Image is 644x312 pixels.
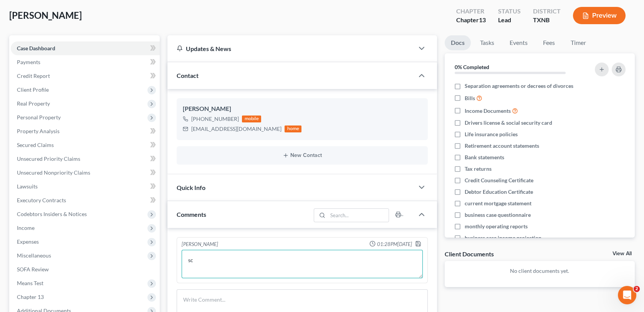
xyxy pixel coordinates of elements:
[465,211,531,219] span: business case questionnaire
[465,130,518,138] span: Life insurance policies
[11,193,160,207] a: Executory Contracts
[11,55,160,69] a: Payments
[11,69,160,83] a: Credit Report
[465,94,475,102] span: Bills
[618,286,636,304] iframe: Intercom live chat
[11,152,160,166] a: Unsecured Priority Claims
[11,262,160,276] a: SOFA Review
[465,223,528,230] span: monthly operating reports
[573,7,626,24] button: Preview
[177,211,206,218] span: Comments
[479,16,486,23] span: 13
[465,119,552,127] span: Drivers license & social security card
[285,125,301,132] div: home
[17,100,50,107] span: Real Property
[17,211,87,217] span: Codebtors Insiders & Notices
[17,252,51,259] span: Miscellaneous
[183,104,421,114] div: [PERSON_NAME]
[474,35,500,50] a: Tasks
[17,128,60,134] span: Property Analysis
[445,35,471,50] a: Docs
[465,188,533,196] span: Debtor Education Certificate
[465,234,541,242] span: business case income projection
[17,73,50,79] span: Credit Report
[17,238,39,245] span: Expenses
[17,45,55,51] span: Case Dashboard
[613,251,632,256] a: View All
[465,165,492,173] span: Tax returns
[537,35,561,50] a: Fees
[17,142,54,148] span: Secured Claims
[17,294,44,300] span: Chapter 13
[17,86,49,93] span: Client Profile
[328,209,389,222] input: Search...
[177,45,404,53] div: Updates & News
[17,169,90,176] span: Unsecured Nonpriority Claims
[17,114,61,121] span: Personal Property
[242,116,261,122] div: mobile
[191,125,281,133] div: [EMAIL_ADDRESS][DOMAIN_NAME]
[11,124,160,138] a: Property Analysis
[11,180,160,193] a: Lawsuits
[9,10,82,21] span: [PERSON_NAME]
[634,286,640,292] span: 2
[17,197,66,203] span: Executory Contracts
[11,166,160,180] a: Unsecured Nonpriority Claims
[565,35,592,50] a: Timer
[455,64,489,70] strong: 0% Completed
[465,82,573,90] span: Separation agreements or decrees of divorces
[17,225,35,231] span: Income
[11,138,160,152] a: Secured Claims
[456,7,486,16] div: Chapter
[377,241,412,248] span: 01:28PM[DATE]
[191,115,239,123] div: [PHONE_NUMBER]
[465,177,533,184] span: Credit Counseling Certificate
[182,241,218,248] div: [PERSON_NAME]
[465,154,504,161] span: Bank statements
[445,250,494,258] div: Client Documents
[503,35,534,50] a: Events
[465,107,511,115] span: Income Documents
[17,155,80,162] span: Unsecured Priority Claims
[17,59,40,65] span: Payments
[17,280,43,286] span: Means Test
[498,7,521,16] div: Status
[465,142,539,150] span: Retirement account statements
[17,266,49,272] span: SOFA Review
[11,41,160,55] a: Case Dashboard
[451,267,629,275] p: No client documents yet.
[533,7,561,16] div: District
[183,152,421,158] button: New Contact
[456,16,486,25] div: Chapter
[177,184,205,191] span: Quick Info
[465,200,531,207] span: current mortgage statement
[498,16,521,25] div: Lead
[17,183,38,190] span: Lawsuits
[533,16,561,25] div: TXNB
[177,72,199,79] span: Contact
